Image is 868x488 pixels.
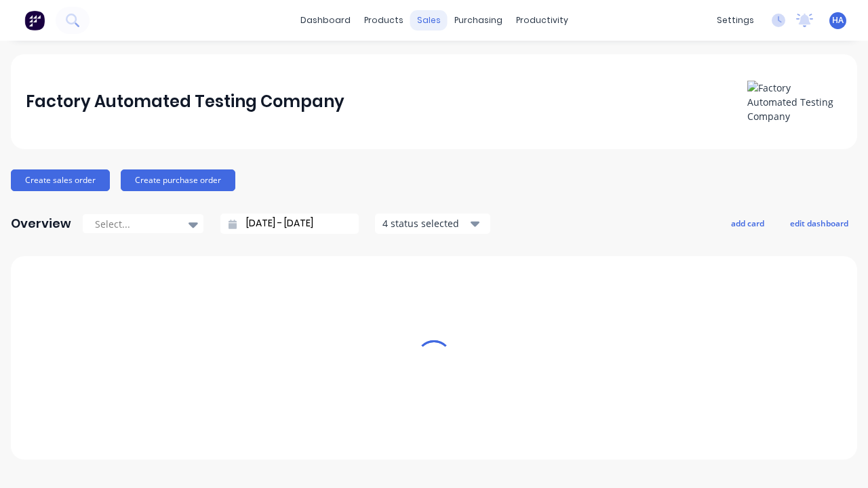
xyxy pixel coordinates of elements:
[710,10,761,30] div: settings
[448,10,509,30] div: purchasing
[375,213,490,234] button: 4 status selected
[509,10,575,30] div: productivity
[11,169,110,191] button: Create sales order
[832,14,844,26] span: HA
[382,216,468,230] div: 4 status selected
[11,210,71,237] div: Overview
[410,10,448,30] div: sales
[24,10,45,30] img: Factory
[357,10,410,30] div: products
[781,214,857,232] button: edit dashboard
[747,81,842,123] img: Factory Automated Testing Company
[294,10,357,30] a: dashboard
[26,88,344,115] div: Factory Automated Testing Company
[722,214,773,232] button: add card
[121,169,235,191] button: Create purchase order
